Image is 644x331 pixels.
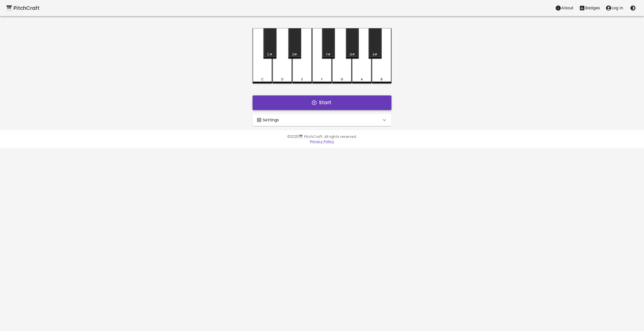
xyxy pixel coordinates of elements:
[321,77,323,82] div: F
[373,52,377,57] div: A#
[253,114,391,126] div: 🎛️ Settings
[361,77,363,82] div: A
[326,52,331,57] div: F#
[281,77,283,82] div: D
[350,52,355,57] div: G#
[6,4,39,12] a: 🎹 PitchCraft
[561,5,574,11] p: About
[253,95,391,110] button: Start
[612,5,623,11] p: Log In
[576,3,603,13] button: Stats
[177,134,467,139] p: © 2025 🎹 PitchCraft. All rights reserved.
[292,52,297,57] div: D#
[552,3,576,13] button: About
[341,77,343,82] div: G
[310,139,334,144] a: Privacy Policy
[381,77,383,82] div: B
[267,52,272,57] div: C#
[585,5,600,11] p: Badges
[603,3,626,13] button: account of current user
[301,77,303,82] div: E
[257,117,279,123] p: 🎛️ Settings
[261,77,264,82] div: C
